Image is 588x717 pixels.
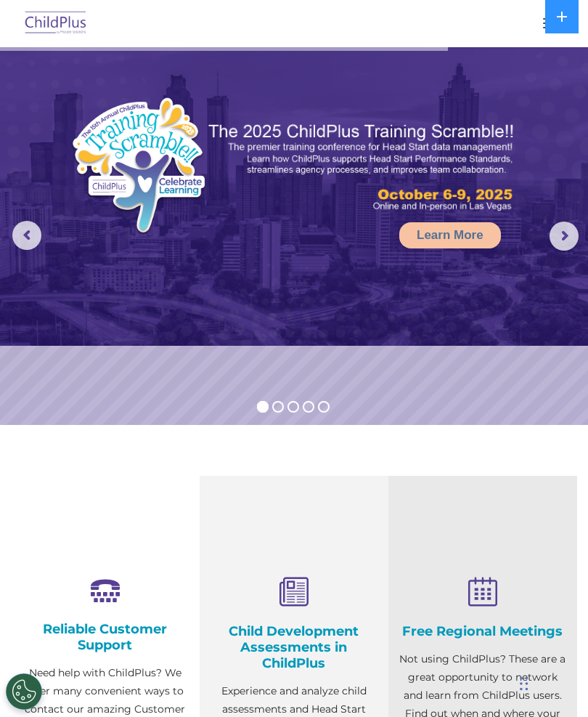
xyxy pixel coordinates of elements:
[520,662,528,705] div: Drag
[6,673,42,710] button: Cookies Settings
[399,222,501,248] a: Learn More
[211,623,377,671] h4: Child Development Assessments in ChildPlus
[22,621,189,653] h4: Reliable Customer Support
[22,7,90,41] img: ChildPlus by Procare Solutions
[343,560,588,717] iframe: Chat Widget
